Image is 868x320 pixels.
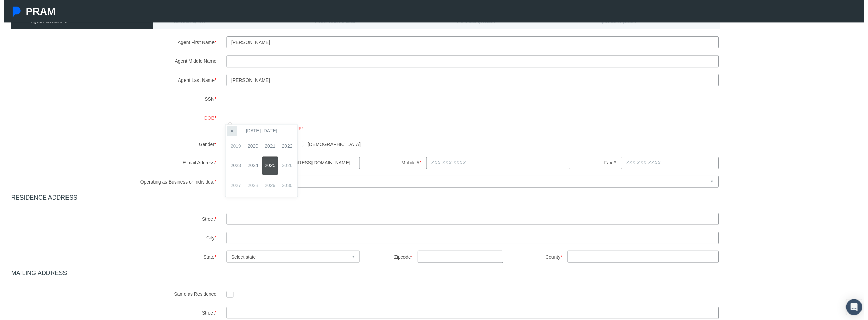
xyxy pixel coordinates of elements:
label: Fax # [582,158,618,170]
label: E-mail Address [74,158,219,170]
input: XXX-XXX-XXXX [426,158,571,171]
label: Zipcode [364,253,413,265]
h4: RESIDENCE ADDRESS [7,196,866,204]
input: XXX-XXX-XXXX [623,158,721,171]
span: 2021 [260,138,276,157]
span: 2019 [226,138,242,157]
span: 2022 [278,138,294,157]
div: Open Intercom Messenger [850,302,866,318]
h4: MAILING ADDRESS [7,272,866,280]
label: Same as Residence [2,291,219,303]
label: [DEMOGRAPHIC_DATA] [303,142,360,149]
label: SSN [2,94,219,106]
span: 2027 [226,178,242,196]
span: 2025 [260,158,276,176]
span: 2026 [278,158,294,176]
label: Mobile # [369,158,421,170]
th: [DATE]-[DATE] [235,127,284,137]
img: Pram Partner [7,7,18,18]
th: « [225,127,235,137]
span: 2030 [278,178,294,196]
label: State [74,253,219,265]
label: DOB [2,113,219,133]
span: 2020 [243,138,259,157]
label: Agent Last Name [2,75,219,87]
label: County [509,253,563,265]
span: 2028 [243,178,259,196]
label: Agent Middle Name [2,56,219,68]
label: City [2,234,219,246]
label: Street [2,215,219,227]
span: 2024 [243,158,259,176]
span: 2023 [226,158,242,176]
span: PRAM [21,5,52,17]
span: 2029 [260,178,276,196]
label: Operating as Business or Individual [2,177,219,189]
label: Agent First Name [2,37,219,49]
label: Gender [2,140,219,151]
